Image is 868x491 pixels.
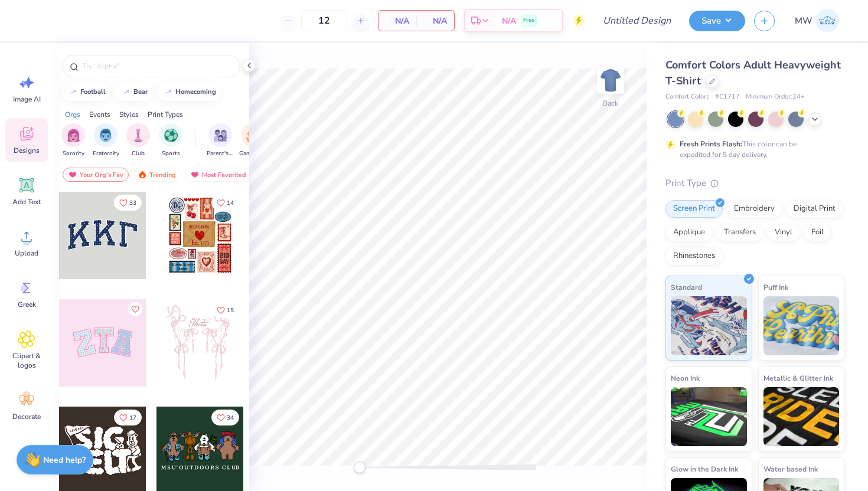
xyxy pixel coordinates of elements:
[665,92,709,102] span: Comfort Colors
[239,123,266,158] div: filter for Game Day
[207,123,234,158] div: filter for Parent's Weekend
[239,149,266,158] span: Game Day
[671,463,738,475] span: Glow in the Dark Ink
[81,60,233,72] input: Try "Alpha"
[227,307,234,313] span: 15
[763,281,788,293] span: Puff Ink
[502,15,516,27] span: N/A
[126,123,150,158] div: filter for Club
[665,176,844,190] div: Print Type
[301,10,347,31] input: – –
[7,351,46,370] span: Clipart & logos
[211,410,239,425] button: Like
[680,139,825,160] div: This color can be expedited for 5 day delivery.
[716,224,763,241] div: Transfers
[132,129,145,142] img: Club Image
[162,149,180,158] span: Sports
[68,171,77,179] img: most_fav.gif
[207,123,234,158] button: filter button
[157,83,221,101] button: homecoming
[175,89,216,95] div: homecoming
[593,9,680,32] input: Untitled Design
[68,89,78,96] img: trend_line.gif
[93,123,119,158] button: filter button
[354,461,366,473] div: Accessibility label
[689,11,745,31] button: Save
[671,281,702,293] span: Standard
[159,123,182,158] div: filter for Sports
[126,123,150,158] button: filter button
[119,109,139,120] div: Styles
[767,224,800,241] div: Vinyl
[132,149,145,158] span: Club
[789,9,844,32] a: MW
[122,89,131,96] img: trend_line.gif
[15,248,38,258] span: Upload
[665,200,723,218] div: Screen Print
[18,300,36,309] span: Greek
[190,171,200,179] img: most_fav.gif
[114,195,142,211] button: Like
[93,123,119,158] div: filter for Fraternity
[89,109,110,120] div: Events
[715,92,740,102] span: # C1717
[523,17,534,25] span: Free
[185,168,252,182] div: Most Favorited
[63,168,129,182] div: Your Org's Fav
[726,200,782,218] div: Embroidery
[138,171,147,179] img: trending.gif
[43,454,86,466] strong: Need help?
[763,296,840,355] img: Puff Ink
[239,123,266,158] button: filter button
[133,89,148,95] div: bear
[386,15,409,27] span: N/A
[129,415,136,421] span: 17
[132,168,181,182] div: Trending
[815,9,839,32] img: Maya Williams
[12,197,41,207] span: Add Text
[67,129,80,142] img: Sorority Image
[227,415,234,421] span: 34
[671,372,700,384] span: Neon Ink
[786,200,843,218] div: Digital Print
[227,200,234,206] span: 14
[99,129,112,142] img: Fraternity Image
[763,387,840,446] img: Metallic & Glitter Ink
[671,296,747,355] img: Standard
[65,109,80,120] div: Orgs
[207,149,234,158] span: Parent's Weekend
[763,463,818,475] span: Water based Ink
[671,387,747,446] img: Neon Ink
[14,146,40,155] span: Designs
[795,14,812,28] span: MW
[665,247,723,265] div: Rhinestones
[804,224,831,241] div: Foil
[746,92,805,102] span: Minimum Order: 24 +
[599,68,622,92] img: Back
[12,412,41,421] span: Decorate
[114,410,142,425] button: Like
[61,123,85,158] div: filter for Sorority
[164,129,178,142] img: Sports Image
[80,89,106,95] div: football
[148,109,183,120] div: Print Types
[665,224,713,241] div: Applique
[214,129,227,142] img: Parent's Weekend Image
[211,302,239,318] button: Like
[680,139,742,149] strong: Fresh Prints Flash:
[63,149,84,158] span: Sorority
[115,83,153,101] button: bear
[423,15,447,27] span: N/A
[164,89,173,96] img: trend_line.gif
[61,123,85,158] button: filter button
[603,98,618,109] div: Back
[763,372,833,384] span: Metallic & Glitter Ink
[211,195,239,211] button: Like
[665,58,841,88] span: Comfort Colors Adult Heavyweight T-Shirt
[129,200,136,206] span: 33
[128,302,142,316] button: Like
[13,94,41,104] span: Image AI
[62,83,111,101] button: football
[159,123,182,158] button: filter button
[246,129,260,142] img: Game Day Image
